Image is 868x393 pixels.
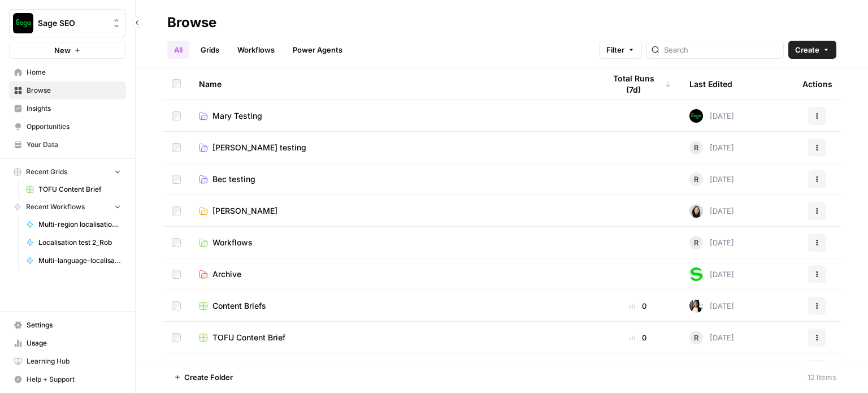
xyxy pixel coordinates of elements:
div: Name [199,68,587,100]
button: New [9,42,126,59]
span: Content Briefs [212,300,266,312]
span: Sage SEO [38,18,106,29]
span: Opportunities [27,122,121,132]
div: Total Runs (7d) [605,68,671,100]
input: Search [664,44,779,55]
span: Filter [606,44,624,55]
button: Create Folder [167,368,240,386]
span: [PERSON_NAME] testing [212,142,306,153]
img: xqjo96fmx1yk2e67jao8cdkou4un [689,299,703,313]
span: R [694,237,698,248]
div: [DATE] [689,141,734,154]
div: Last Edited [689,68,732,100]
a: Power Agents [286,41,349,59]
span: TOFU Content Brief [38,184,121,195]
a: Grids [194,41,226,59]
img: ub7e22ukvz2zgz7trfpzk33zlxox [689,109,703,123]
span: Create [795,44,819,55]
button: Filter [599,41,642,59]
div: Browse [167,14,216,32]
span: Recent Workflows [26,202,85,212]
a: Archive [199,269,587,280]
a: Settings [9,316,126,334]
span: [PERSON_NAME] [212,205,277,217]
div: [DATE] [689,172,734,186]
span: Insights [27,103,121,114]
button: Workspace: Sage SEO [9,9,126,37]
img: Sage SEO Logo [13,13,33,33]
span: Learning Hub [27,356,121,366]
a: [PERSON_NAME] [199,205,587,217]
span: Your Data [27,140,121,150]
span: Settings [27,320,121,330]
span: Multi-language-localisations_test [38,256,121,266]
span: Browse [27,85,121,96]
div: [DATE] [689,236,734,249]
a: Your Data [9,136,126,154]
a: Browse [9,81,126,100]
span: Workflows [212,237,253,248]
div: [DATE] [689,204,734,218]
a: Learning Hub [9,352,126,370]
a: Workflows [199,237,587,248]
span: Create Folder [184,372,233,383]
div: [DATE] [689,331,734,344]
a: TOFU Content Brief [199,332,587,343]
span: Help + Support [27,374,121,385]
span: New [54,45,71,56]
a: Multi-region localisation workflow [21,215,126,234]
a: Home [9,63,126,81]
div: Actions [802,68,832,100]
a: Bec testing [199,174,587,185]
button: Help + Support [9,370,126,388]
span: Home [27,67,121,77]
img: 2tjdtbkr969jgkftgy30i99suxv9 [689,267,703,281]
div: [DATE] [689,109,734,123]
a: Mary Testing [199,110,587,122]
a: All [167,41,189,59]
div: 0 [605,332,671,343]
a: Usage [9,334,126,352]
span: R [694,174,698,185]
span: Mary Testing [212,110,262,122]
img: t5ef5oef8zpw1w4g2xghobes91mw [689,204,703,218]
a: Localisation test 2_Rob [21,234,126,252]
a: Workflows [231,41,281,59]
span: Usage [27,338,121,348]
span: Archive [212,269,241,280]
div: 12 Items [808,372,836,383]
button: Recent Workflows [9,198,126,215]
button: Recent Grids [9,163,126,180]
a: Content Briefs [199,300,587,312]
span: Recent Grids [26,167,67,177]
span: Localisation test 2_Rob [38,237,121,248]
a: [PERSON_NAME] testing [199,142,587,153]
div: [DATE] [689,267,734,281]
a: Opportunities [9,118,126,136]
div: [DATE] [689,299,734,313]
span: Bec testing [212,174,255,185]
span: R [694,332,698,343]
span: R [694,142,698,153]
button: Create [788,41,836,59]
a: Insights [9,100,126,118]
span: Multi-region localisation workflow [38,219,121,230]
a: Multi-language-localisations_test [21,252,126,270]
a: TOFU Content Brief [21,180,126,198]
div: 0 [605,300,671,312]
span: TOFU Content Brief [212,332,285,343]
